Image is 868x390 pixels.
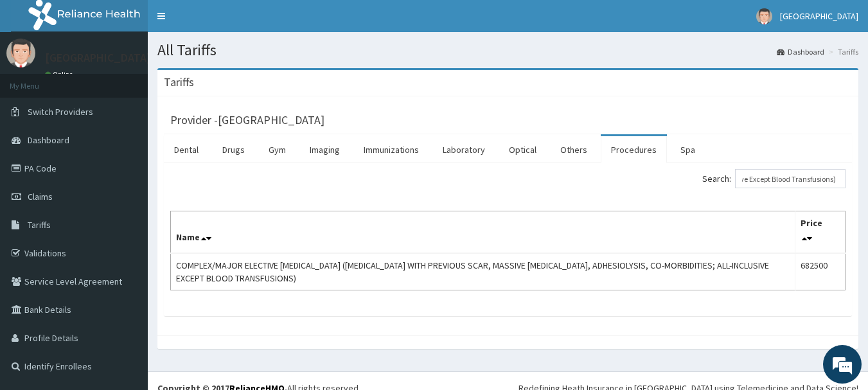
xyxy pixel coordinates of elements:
a: Others [550,136,598,163]
img: d_794563401_company_1708531726252_794563401 [24,64,52,96]
span: [GEOGRAPHIC_DATA] [780,10,858,22]
a: Dental [164,136,209,163]
input: Search: [735,169,846,188]
h3: Tariffs [164,76,194,88]
div: Minimize live chat window [211,6,242,37]
a: Gym [258,136,296,163]
td: 682500 [795,253,846,290]
span: Tariffs [28,219,51,231]
h1: All Tariffs [157,42,858,58]
img: User Image [756,8,772,24]
span: Claims [28,191,53,202]
label: Search: [702,169,846,188]
th: Price [795,211,846,254]
a: Dashboard [777,46,824,57]
div: Chat with us now [67,72,216,89]
textarea: Type your message and hit 'Enter' [6,256,245,301]
td: COMPLEX/MAJOR ELECTIVE [MEDICAL_DATA] ([MEDICAL_DATA] WITH PREVIOUS SCAR, MASSIVE [MEDICAL_DATA],... [171,253,795,290]
p: [GEOGRAPHIC_DATA] [45,52,151,64]
a: Laboratory [432,136,495,163]
a: Procedures [601,136,667,163]
span: We're online! [75,114,177,244]
a: Immunizations [353,136,429,163]
a: Optical [499,136,547,163]
span: Dashboard [28,134,69,146]
h3: Provider - [GEOGRAPHIC_DATA] [170,114,324,126]
img: User Image [6,39,35,67]
a: Imaging [299,136,350,163]
span: Switch Providers [28,106,93,118]
a: Drugs [212,136,255,163]
th: Name [171,211,795,254]
a: Online [45,70,76,79]
a: Spa [670,136,705,163]
li: Tariffs [826,46,858,57]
